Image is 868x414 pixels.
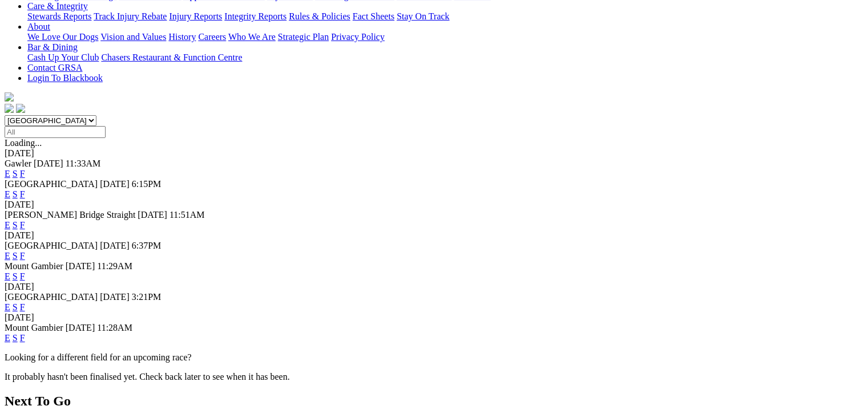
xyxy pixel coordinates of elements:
a: S [13,169,18,178]
a: Bar & Dining [27,42,78,52]
a: Track Injury Rebate [94,11,167,21]
a: E [5,220,10,230]
a: E [5,333,10,343]
span: Mount Gambier [5,261,63,271]
partial: It probably hasn't been finalised yet. Check back later to see when it has been. [5,372,290,381]
div: Care & Integrity [27,11,863,22]
a: Who We Are [228,32,276,42]
span: [PERSON_NAME] Bridge Straight [5,210,135,220]
a: Rules & Policies [289,11,350,21]
span: [GEOGRAPHIC_DATA] [5,292,98,302]
a: F [20,220,25,230]
span: [GEOGRAPHIC_DATA] [5,179,98,189]
span: 11:33AM [66,159,101,168]
img: logo-grsa-white.png [5,92,14,102]
a: Login To Blackbook [27,73,103,83]
a: Privacy Policy [331,32,385,42]
a: E [5,271,10,281]
span: 11:28AM [97,323,132,332]
a: History [168,32,196,42]
a: E [5,251,10,261]
a: F [20,333,25,343]
img: facebook.svg [5,104,14,113]
a: Careers [198,32,226,42]
img: twitter.svg [16,104,25,113]
a: Care & Integrity [27,1,88,11]
a: S [13,220,18,230]
span: [DATE] [100,292,130,302]
a: S [13,302,18,312]
div: [DATE] [5,148,863,159]
span: [DATE] [100,241,130,250]
a: E [5,302,10,312]
div: Bar & Dining [27,52,863,63]
span: Loading... [5,138,42,148]
a: E [5,169,10,178]
span: 11:29AM [97,261,132,271]
div: [DATE] [5,282,863,292]
span: [DATE] [34,159,63,168]
span: 6:15PM [132,179,162,189]
span: [GEOGRAPHIC_DATA] [5,241,98,250]
a: Stay On Track [397,11,449,21]
span: [DATE] [66,261,95,271]
a: S [13,189,18,199]
a: E [5,189,10,199]
a: Integrity Reports [224,11,286,21]
span: 6:37PM [132,241,162,250]
a: Chasers Restaurant & Function Centre [101,52,242,62]
div: [DATE] [5,230,863,241]
a: F [20,169,25,178]
input: Select date [5,126,106,138]
a: F [20,189,25,199]
span: [DATE] [138,210,167,220]
span: 11:51AM [169,210,205,220]
span: [DATE] [100,179,130,189]
a: Injury Reports [169,11,222,21]
a: Contact GRSA [27,63,82,72]
a: S [13,333,18,343]
a: Strategic Plan [278,32,329,42]
a: S [13,251,18,261]
a: About [27,22,50,31]
span: 3:21PM [132,292,162,302]
div: About [27,32,863,42]
a: Vision and Values [100,32,166,42]
span: Gawler [5,159,31,168]
a: Stewards Reports [27,11,91,21]
div: [DATE] [5,312,863,323]
a: Cash Up Your Club [27,52,99,62]
a: Fact Sheets [353,11,394,21]
a: F [20,251,25,261]
p: Looking for a different field for an upcoming race? [5,352,863,363]
a: We Love Our Dogs [27,32,98,42]
span: [DATE] [66,323,95,332]
h2: Next To Go [5,393,863,409]
a: F [20,302,25,312]
a: S [13,271,18,281]
div: [DATE] [5,200,863,210]
span: Mount Gambier [5,323,63,332]
a: F [20,271,25,281]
